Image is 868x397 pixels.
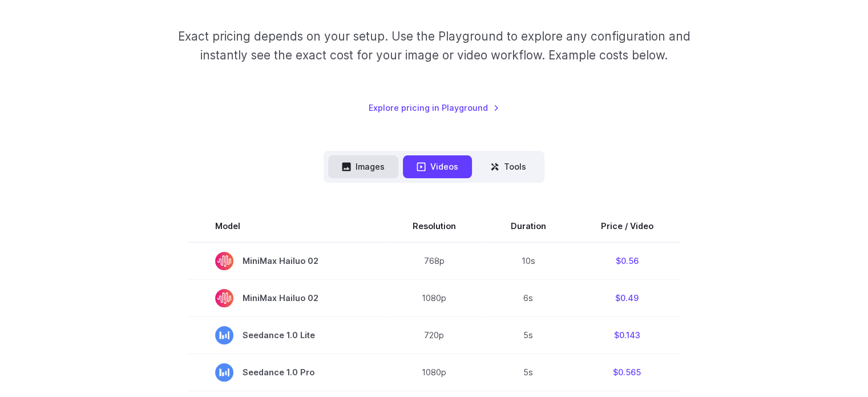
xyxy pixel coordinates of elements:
span: Seedance 1.0 Pro [215,363,358,382]
button: Tools [477,155,540,178]
p: Exact pricing depends on your setup. Use the Playground to explore any configuration and instantl... [156,27,712,65]
td: $0.143 [574,316,681,354]
td: 1080p [385,354,483,391]
td: $0.565 [574,354,681,391]
th: Resolution [385,210,483,242]
td: $0.49 [574,279,681,316]
span: MiniMax Hailuo 02 [215,252,358,270]
span: MiniMax Hailuo 02 [215,289,358,307]
td: 10s [483,242,574,280]
a: Explore pricing in Playground [369,101,499,114]
td: 720p [385,316,483,354]
td: 5s [483,354,574,391]
span: Seedance 1.0 Lite [215,326,358,344]
td: 5s [483,316,574,354]
button: Images [328,155,398,178]
th: Price / Video [574,210,681,242]
td: 1080p [385,279,483,316]
td: 6s [483,279,574,316]
td: 768p [385,242,483,280]
td: $0.56 [574,242,681,280]
th: Model [188,210,385,242]
button: Videos [403,155,472,178]
th: Duration [483,210,574,242]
